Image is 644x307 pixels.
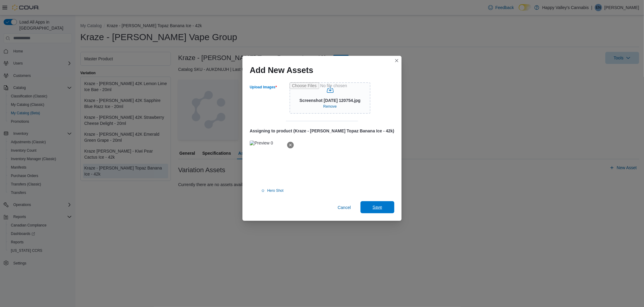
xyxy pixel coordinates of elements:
[393,57,400,64] button: Closes this modal window
[250,141,273,145] img: Preview 0
[287,142,294,148] button: Delete image
[321,103,339,110] button: Clear selected files
[250,65,313,75] h1: Add New Assets
[250,85,277,90] label: Upload Images
[335,201,353,214] button: Cancel
[267,188,284,193] span: Hero Shot
[259,187,286,194] button: Hero Shot
[323,104,337,109] span: Remove
[338,204,351,210] span: Cancel
[360,201,394,213] button: Save
[373,204,382,210] span: Save
[250,128,394,133] h4: Assigning to product ( Kraze - [PERSON_NAME] Topaz Banana Ice - 42k )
